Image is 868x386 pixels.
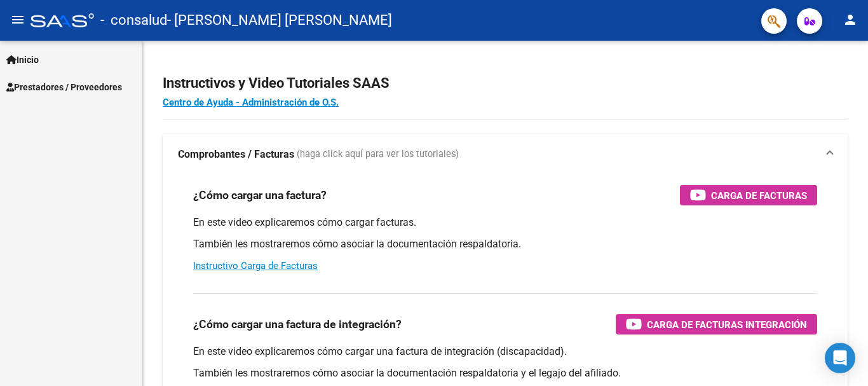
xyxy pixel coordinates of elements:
mat-icon: person [843,12,858,27]
p: También les mostraremos cómo asociar la documentación respaldatoria y el legajo del afiliado. [193,366,817,380]
mat-icon: menu [10,12,25,27]
span: - [PERSON_NAME] [PERSON_NAME] [167,6,392,34]
p: En este video explicaremos cómo cargar una factura de integración (discapacidad). [193,345,817,359]
a: Instructivo Carga de Facturas [193,260,318,272]
h2: Instructivos y Video Tutoriales SAAS [163,71,848,95]
span: Inicio [6,53,39,67]
span: - consalud [100,6,167,34]
p: En este video explicaremos cómo cargar facturas. [193,216,817,230]
mat-expansion-panel-header: Comprobantes / Facturas (haga click aquí para ver los tutoriales) [163,134,848,175]
strong: Comprobantes / Facturas [178,148,294,162]
span: (haga click aquí para ver los tutoriales) [297,148,459,162]
h3: ¿Cómo cargar una factura de integración? [193,315,402,333]
div: Open Intercom Messenger [825,343,855,373]
button: Carga de Facturas [680,185,817,205]
a: Centro de Ayuda - Administración de O.S. [163,97,339,108]
span: Prestadores / Proveedores [6,80,122,94]
h3: ¿Cómo cargar una factura? [193,186,327,204]
span: Carga de Facturas Integración [647,317,807,333]
button: Carga de Facturas Integración [616,314,817,334]
span: Carga de Facturas [711,188,807,203]
p: También les mostraremos cómo asociar la documentación respaldatoria. [193,237,817,251]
